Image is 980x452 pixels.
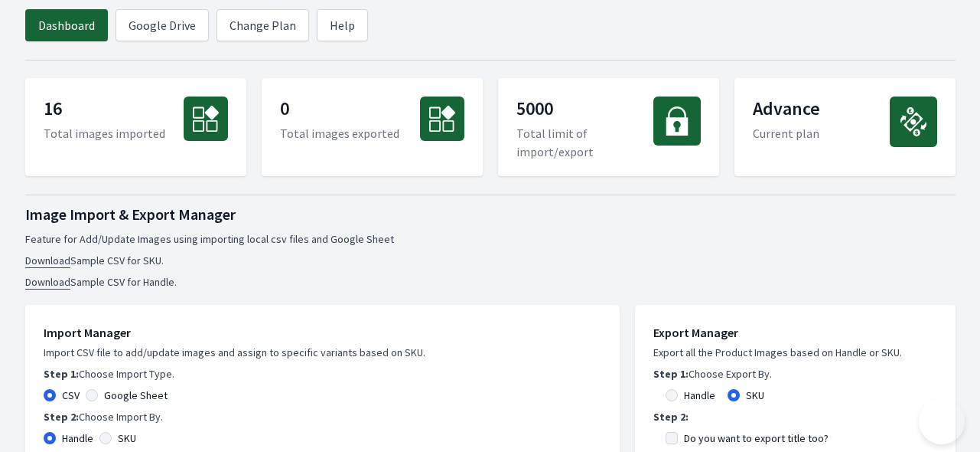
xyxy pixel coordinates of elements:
[280,124,399,142] p: Total images exported
[25,9,108,41] a: Dashboard
[44,345,601,360] p: Import CSV file to add/update images and assign to specific variants based on SKU.
[653,410,689,424] b: Step 2:
[44,367,79,381] b: Step 1:
[684,388,715,403] label: Handle
[118,431,136,446] label: SKU
[753,97,820,124] p: Advance
[516,97,653,124] p: 5000
[25,204,956,225] h1: Image Import & Export Manager
[684,431,829,446] label: Do you want to export title too?
[44,366,601,382] p: Choose Import Type.
[44,410,79,424] b: Step 2:
[217,9,309,41] a: Change Plan
[62,431,93,446] label: Handle
[104,388,168,403] label: Google Sheet
[516,124,653,161] p: Total limit of import/export
[653,345,937,360] p: Export all the Product Images based on Handle or SKU.
[25,231,956,247] p: Feature for Add/Update Images using importing local csv files and Google Sheet
[25,253,956,268] li: Sample CSV for SKU.
[62,388,80,403] label: CSV
[919,398,965,444] iframe: Toggle Customer Support
[25,254,70,268] a: Download
[280,97,399,124] p: 0
[25,274,956,290] li: Sample CSV for Handle.
[116,9,209,41] a: Google Drive
[25,275,70,290] a: Download
[44,409,601,424] p: Choose Import By.
[317,9,368,41] a: Help
[44,323,601,342] h1: Import Manager
[746,388,764,403] label: SKU
[653,367,689,381] b: Step 1:
[44,97,165,124] p: 16
[653,323,937,342] h1: Export Manager
[753,124,820,142] p: Current plan
[653,366,937,382] p: Choose Export By.
[44,124,165,142] p: Total images imported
